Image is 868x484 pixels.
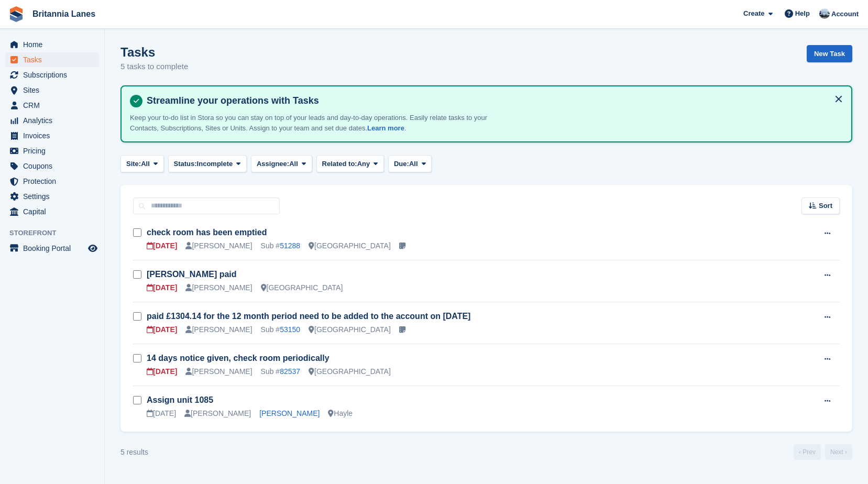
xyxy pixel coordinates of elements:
button: Status: Incomplete [168,155,247,172]
a: Learn more [367,124,404,132]
a: menu [5,52,99,67]
a: Britannia Lanes [28,5,100,23]
button: Site: All [120,155,164,172]
img: stora-icon-8386f47178a22dfd0bd8f6a31ec36ba5ce8667c1dd55bd0f319d3a0aa187defe.svg [8,6,24,22]
div: Sub # [261,366,301,377]
a: paid £1304.14 for the 12 month period need to be added to the account on [DATE] [147,312,470,321]
div: [PERSON_NAME] [185,240,252,251]
span: All [409,159,418,169]
span: Help [795,8,810,19]
div: [DATE] [147,324,177,335]
div: 5 results [120,447,148,458]
h1: Tasks [120,45,188,59]
a: menu [5,174,99,189]
button: Related to: Any [316,155,384,172]
span: Settings [23,189,86,204]
span: Create [743,8,764,19]
a: 82537 [280,367,300,376]
div: [GEOGRAPHIC_DATA] [309,324,391,335]
a: menu [5,241,99,256]
p: 5 tasks to complete [120,61,188,73]
span: Site: [126,159,141,169]
div: [PERSON_NAME] [185,282,252,293]
span: Sort [819,201,832,211]
span: Invoices [23,128,86,143]
span: Storefront [9,228,104,238]
div: [GEOGRAPHIC_DATA] [261,282,343,293]
div: [GEOGRAPHIC_DATA] [309,366,391,377]
span: Status: [174,159,197,169]
a: menu [5,189,99,204]
div: [DATE] [147,282,177,293]
a: menu [5,37,99,52]
a: Preview store [86,242,99,255]
div: [PERSON_NAME] [185,324,252,335]
button: Due: All [388,155,432,172]
nav: Page [792,444,854,460]
div: [PERSON_NAME] [185,366,252,377]
span: Pricing [23,144,86,158]
a: [PERSON_NAME] [259,409,320,417]
a: 14 days notice given, check room periodically [147,354,329,362]
span: Booking Portal [23,241,86,256]
a: Next [825,444,852,460]
div: [DATE] [147,408,176,419]
div: Sub # [261,324,301,335]
div: Sub # [261,240,301,251]
span: Account [831,9,859,19]
span: Related to: [322,159,357,169]
span: Home [23,37,86,52]
a: menu [5,144,99,158]
a: 51288 [280,241,300,250]
a: [PERSON_NAME] paid [147,270,237,279]
span: Coupons [23,159,86,173]
a: New Task [807,45,852,62]
span: All [289,159,298,169]
span: Capital [23,204,86,219]
button: Assignee: All [251,155,312,172]
a: 53150 [280,325,300,334]
h4: Streamline your operations with Tasks [142,95,843,107]
span: Incomplete [197,159,233,169]
a: menu [5,68,99,82]
span: Due: [394,159,409,169]
div: Hayle [328,408,353,419]
a: menu [5,159,99,173]
a: menu [5,113,99,128]
div: [DATE] [147,366,177,377]
span: Any [357,159,370,169]
div: [DATE] [147,240,177,251]
div: [GEOGRAPHIC_DATA] [309,240,391,251]
img: John Millership [819,8,830,19]
span: Assignee: [257,159,289,169]
div: [PERSON_NAME] [184,408,251,419]
p: Keep your to-do list in Stora so you can stay on top of your leads and day-to-day operations. Eas... [130,113,497,133]
a: menu [5,83,99,97]
a: menu [5,98,99,113]
span: Subscriptions [23,68,86,82]
span: All [141,159,150,169]
span: CRM [23,98,86,113]
a: Assign unit 1085 [147,395,213,404]
span: Tasks [23,52,86,67]
a: check room has been emptied [147,228,267,237]
a: menu [5,204,99,219]
span: Analytics [23,113,86,128]
a: Previous [794,444,821,460]
a: menu [5,128,99,143]
span: Sites [23,83,86,97]
span: Protection [23,174,86,189]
